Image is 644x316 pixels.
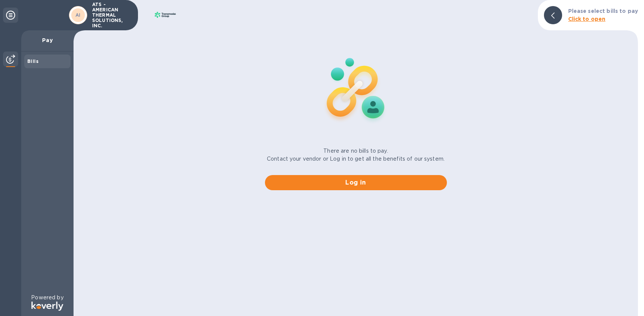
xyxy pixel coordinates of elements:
p: ATS - AMERICAN THERMAL SOLUTIONS, INC. [92,2,130,28]
p: Powered by [31,294,63,302]
b: Click to open [568,16,606,22]
span: Log in [271,178,441,187]
p: Pay [27,36,67,44]
b: Please select bills to pay [568,8,638,14]
button: Log in [265,175,447,190]
p: There are no bills to pay. Contact your vendor or Log in to get all the benefits of our system. [267,147,445,163]
img: Logo [31,302,63,311]
b: Bills [27,58,39,64]
b: AI [75,12,81,18]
